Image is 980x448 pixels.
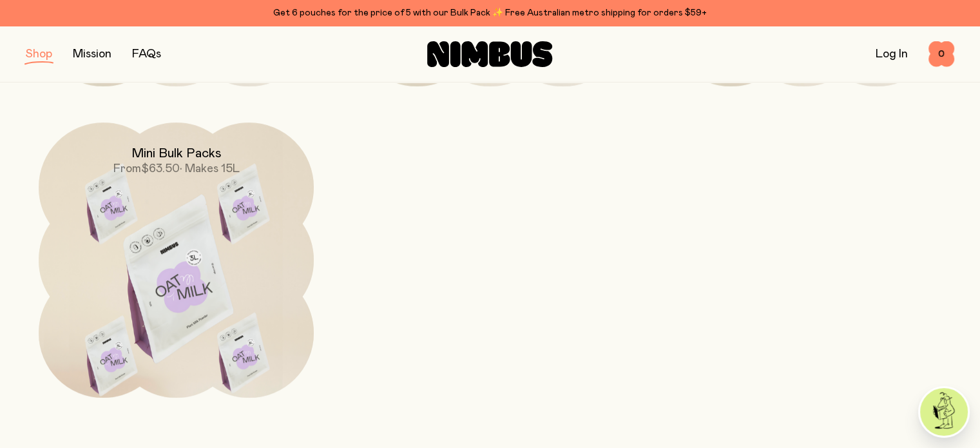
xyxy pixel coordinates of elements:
[180,163,240,175] span: • Makes 15L
[920,388,968,436] img: agent
[132,48,161,60] a: FAQs
[928,41,954,67] button: 0
[876,48,908,60] a: Log In
[141,163,180,175] span: $63.50
[113,163,141,175] span: From
[73,48,111,60] a: Mission
[26,5,954,21] div: Get 6 pouches for the price of 5 with our Bulk Pack ✨ Free Australian metro shipping for orders $59+
[131,146,222,161] h2: Mini Bulk Packs
[39,122,314,398] a: Mini Bulk PacksFrom$63.50• Makes 15L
